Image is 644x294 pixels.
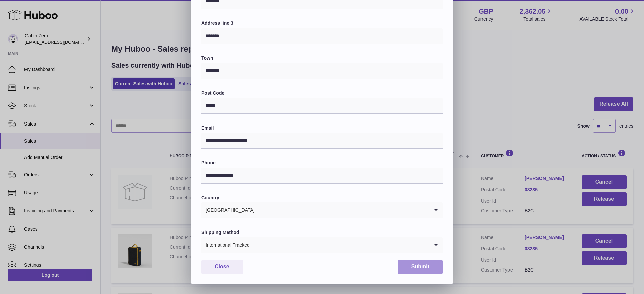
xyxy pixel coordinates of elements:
[201,195,443,201] label: Country
[398,260,443,274] button: Submit
[201,229,443,236] label: Shipping Method
[201,260,243,274] button: Close
[201,202,443,218] div: Search for option
[201,202,255,218] span: [GEOGRAPHIC_DATA]
[201,125,443,131] label: Email
[201,237,443,253] div: Search for option
[201,20,443,27] label: Address line 3
[201,237,250,253] span: International Tracked
[250,237,429,253] input: Search for option
[201,90,443,96] label: Post Code
[201,160,443,166] label: Phone
[201,55,443,61] label: Town
[255,202,429,218] input: Search for option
